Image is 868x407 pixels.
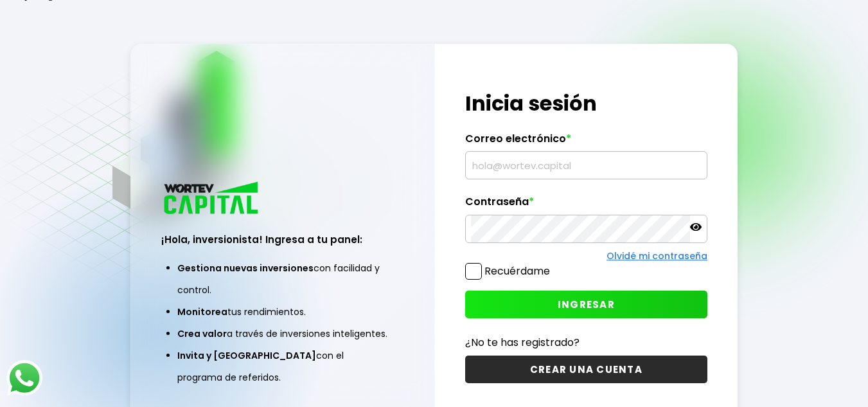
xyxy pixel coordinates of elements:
img: logos_whatsapp-icon.242b2217.svg [6,360,42,396]
h1: Inicia sesión [465,88,708,119]
button: INGRESAR [465,291,708,318]
a: ¿No te has registrado?CREAR UNA CUENTA [465,334,708,383]
label: Recuérdame [484,264,550,278]
span: Gestiona nuevas inversiones [177,262,314,275]
span: INGRESAR [558,298,615,311]
label: Contraseña [465,195,708,215]
a: Olvidé mi contraseña [607,249,707,262]
span: Monitorea [177,305,227,318]
h3: ¡Hola, inversionista! Ingresa a tu panel: [161,232,404,247]
p: ¿No te has registrado? [465,334,708,350]
label: Correo electrónico [465,132,708,152]
span: Invita y [GEOGRAPHIC_DATA] [177,349,316,362]
img: logo_wortev_capital [161,180,263,218]
li: con facilidad y control. [177,257,388,301]
input: hola@wortev.capital [471,152,702,179]
button: CREAR UNA CUENTA [465,356,708,383]
li: con el programa de referidos. [177,345,388,388]
li: a través de inversiones inteligentes. [177,323,388,345]
span: Crea valor [177,327,227,340]
li: tus rendimientos. [177,301,388,323]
